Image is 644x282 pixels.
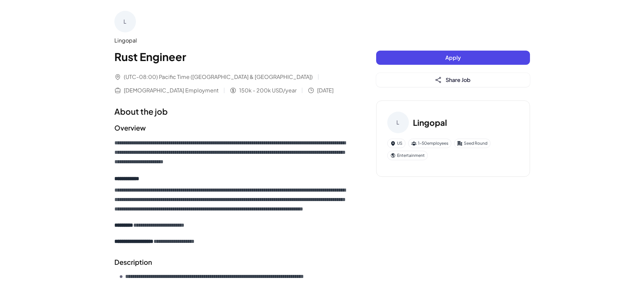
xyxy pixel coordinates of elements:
h1: About the job [114,105,349,117]
button: Share Job [376,73,530,87]
span: Share Job [446,76,471,83]
div: US [387,139,405,148]
span: 150k - 200k USD/year [239,86,297,94]
div: Entertainment [387,151,428,160]
h3: Lingopal [413,116,447,129]
span: [DATE] [317,86,334,94]
div: L [387,112,409,133]
h1: Rust Engineer [114,49,349,65]
div: Lingopal [114,36,349,45]
h2: Overview [114,123,349,133]
div: 1-50 employees [408,139,451,148]
span: Apply [445,54,461,61]
h2: Description [114,257,349,267]
span: (UTC-08:00) Pacific Time ([GEOGRAPHIC_DATA] & [GEOGRAPHIC_DATA]) [124,73,313,81]
div: L [114,11,136,32]
button: Apply [376,51,530,65]
span: [DEMOGRAPHIC_DATA] Employment [124,86,219,94]
div: Seed Round [454,139,491,148]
